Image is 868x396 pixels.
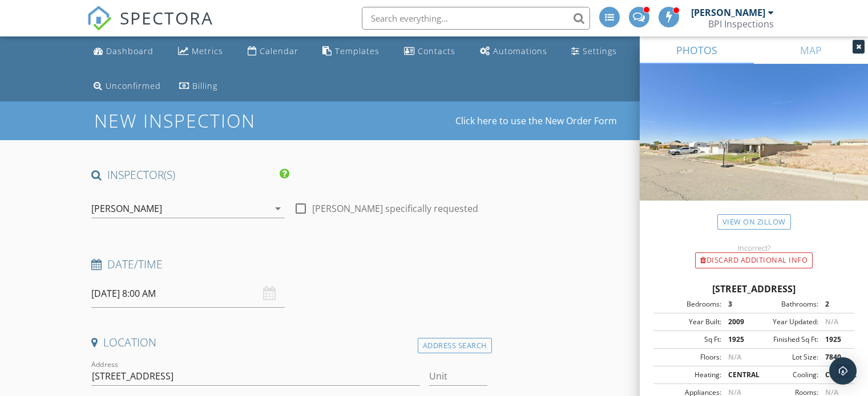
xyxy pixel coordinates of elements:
div: 2009 [721,317,754,327]
a: PHOTOS [640,36,754,64]
div: Finished Sq Ft: [754,334,818,345]
div: Bedrooms: [657,299,721,309]
div: BPI Inspections [708,18,774,30]
div: [PERSON_NAME] [691,7,765,18]
div: [PERSON_NAME] [91,203,162,214]
div: Year Updated: [754,317,818,327]
a: Settings [567,41,621,62]
div: CENTRAL [818,370,851,380]
div: 1925 [721,334,754,345]
h4: Date/Time [91,257,487,272]
a: Calendar [243,41,303,62]
div: Cooling: [754,370,818,380]
div: Unconfirmed [106,80,161,91]
a: MAP [754,36,868,64]
span: SPECTORA [120,6,213,30]
div: Contacts [418,46,455,56]
a: Metrics [173,41,228,62]
div: Floors: [657,352,721,362]
div: 3 [721,299,754,309]
div: Dashboard [106,46,154,56]
div: CENTRAL [721,370,754,380]
a: Click here to use the New Order Form [455,116,617,125]
div: Year Built: [657,317,721,327]
a: Automations (Advanced) [475,41,552,62]
div: Heating: [657,370,721,380]
div: Open Intercom Messenger [829,357,857,385]
div: 7840 [818,352,851,362]
div: Billing [192,80,217,91]
div: Calendar [260,46,298,56]
div: Metrics [192,46,223,56]
a: Contacts [399,41,460,62]
div: Automations [493,46,547,56]
h4: INSPECTOR(S) [91,168,289,182]
div: Sq Ft: [657,334,721,345]
input: Select date [91,280,285,308]
h1: New Inspection [94,111,347,130]
img: The Best Home Inspection Software - Spectora [87,6,112,31]
a: Billing [175,76,222,97]
div: [STREET_ADDRESS] [653,282,854,296]
a: Templates [318,41,384,62]
div: Incorrect? [640,243,868,252]
a: Dashboard [89,41,158,62]
div: Discard Additional info [695,252,813,268]
img: streetview [640,64,868,228]
input: Search everything... [362,7,590,30]
h4: Location [91,335,487,350]
a: SPECTORA [87,15,213,39]
div: Address Search [418,338,492,353]
div: 1925 [818,334,851,345]
label: [PERSON_NAME] specifically requested [312,203,478,214]
i: arrow_drop_down [271,202,285,215]
a: Unconfirmed [89,76,165,97]
div: Settings [583,46,617,56]
div: Templates [335,46,380,56]
div: Bathrooms: [754,299,818,309]
div: Lot Size: [754,352,818,362]
a: View on Zillow [717,214,791,230]
div: 2 [818,299,851,309]
span: N/A [728,352,741,362]
a: Inspections [637,41,708,62]
span: N/A [825,317,838,326]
